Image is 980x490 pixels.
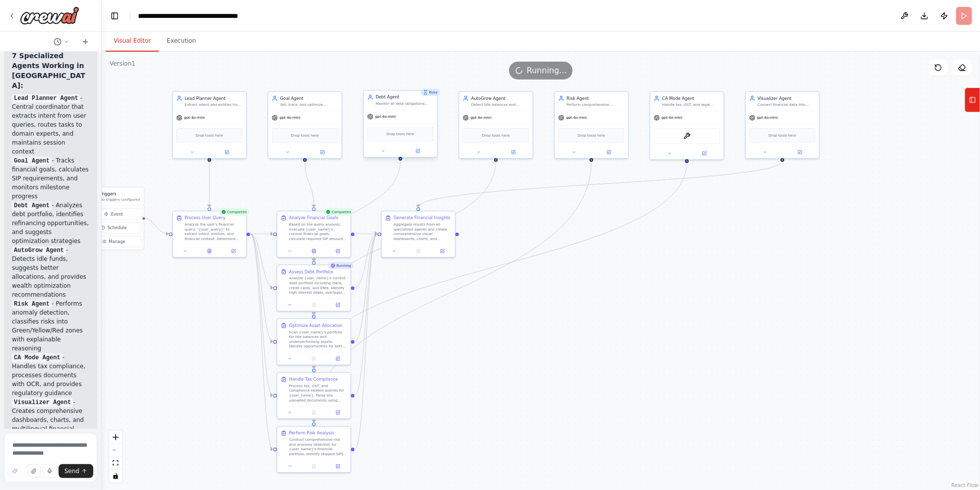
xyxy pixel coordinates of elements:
[289,384,347,403] div: Process tax, GST, and compliance-related queries for {user_name}. Parse any uploaded documents us...
[77,36,93,48] button: Start a new chat
[12,299,89,353] li: - Performs anomaly detection, classifies risks into Green/Yellow/Red zones with explainable reaso...
[769,132,796,138] span: Drop tools here
[276,319,351,365] div: Optimize Asset AllocationScan {user_name}'s portfolio for idle balances and underperforming asset...
[110,60,135,68] div: Version 1
[185,215,225,221] div: Process User Query
[381,211,456,257] div: Generate Financial InsightsAggregate results from all specialized agents and create comprehensive...
[85,236,141,247] button: Manage
[250,231,273,399] g: Edge from ef1f6c57-6f99-4628-8e51-83684b823d4f to f1b33ce5-6e1b-4fb1-832d-6884a64a35e3
[662,95,720,101] div: CA Mode Agent
[276,211,351,257] div: CompletedAnalyze Financial GoalsBased on the query analysis, evaluate {user_name}'s current finan...
[554,91,629,159] div: Risk AgentPerform comprehensive monthly risk and anomaly scans for {user_name}, detect skipped SI...
[159,31,204,52] button: Execution
[301,247,327,254] button: View output
[688,150,721,157] button: Open in side panel
[393,215,450,221] div: Generate Financial Insights
[267,91,342,159] div: Goal AgentSet, track, and optimize financial goals for {user_name}, calculate required SIP and in...
[43,464,57,478] button: Click to speak your automation idea
[301,301,327,308] button: No output available
[59,464,93,478] button: Send
[327,409,348,416] button: Open in side panel
[327,301,348,308] button: Open in side panel
[301,355,327,362] button: No output available
[184,115,205,120] span: gpt-4o-mini
[12,398,89,442] li: - Creates comprehensive dashboards, charts, and multilingual financial insights
[650,91,724,160] div: CA Mode AgentHandle tax, GST, and legal compliance queries for {user_name}, parse uploaded financ...
[82,187,144,250] div: TriggersNo triggers configuredEventScheduleManage
[470,115,491,120] span: gpt-4o-mini
[109,239,125,245] span: Manage
[497,149,530,156] button: Open in side panel
[471,95,529,101] div: AutoGrow Agent
[206,161,212,207] g: Edge from 988b53f5-3e35-4874-a851-6d8b65b89a88 to ef1f6c57-6f99-4628-8e51-83684b823d4f
[100,191,140,197] h3: Triggers
[109,457,122,470] button: fit view
[328,262,353,269] div: Running
[301,463,327,470] button: No output available
[172,91,247,159] div: Lead Planner AgentExtract intent and entities from user financial queries, route tasks to appropr...
[393,222,452,241] div: Aggregate results from all specialized agents and create comprehensive visual dashboards, charts,...
[109,444,122,457] button: zoom out
[327,355,348,362] button: Open in side panel
[109,470,122,483] button: toggle interactivity
[12,245,89,299] li: - Detects idle funds, suggests better allocations, and provides wealth optimization recommendations
[301,409,327,416] button: No output available
[109,431,122,483] div: React Flow controls
[185,222,243,241] div: Analyze the user's financial query: "{user_query}" to extract intent, entities, and financial con...
[758,95,816,101] div: Visualizer Agent
[185,102,243,107] div: Extract intent and entities from user financial queries, route tasks to appropriate domain agents...
[276,426,351,473] div: Perform Risk AnalysisConduct comprehensive risk and anomaly detection for {user_name}'s financial...
[223,247,244,254] button: Open in side panel
[567,95,625,101] div: Risk Agent
[289,437,347,456] div: Conduct comprehensive risk and anomaly detection for {user_name}'s financial portfolio. Identify ...
[758,102,816,107] div: Convert financial data into comprehensive charts and dashboards, create visual representations of...
[401,148,435,155] button: Open in side panel
[12,157,52,165] code: Goal Agent
[12,52,85,89] strong: 7 Specialized Agents Working in [GEOGRAPHIC_DATA]:
[376,94,434,100] div: Debt Agent
[280,102,338,107] div: Set, track, and optimize financial goals for {user_name}, calculate required SIP and investment s...
[12,353,63,362] code: CA Mode Agent
[12,201,89,245] li: - Analyzes debt portfolio, identifies refinancing opportunities, and suggests optimization strate...
[280,95,338,101] div: Goal Agent
[302,161,317,207] g: Edge from 1791253f-6b61-498a-bcd8-cdeccbae71f5 to 04d6850e-e446-4840-bb30-fa9430cd353c
[12,94,80,103] code: Lead Planner Agent
[289,430,334,436] div: Perform Risk Analysis
[415,161,785,207] g: Edge from cbb7124a-4453-43b4-963c-bfe52a0c7ced to f1a33cdc-5197-4806-a7fd-0447eca34915
[20,6,79,24] img: Logo
[219,208,249,215] div: Completed
[363,91,438,159] div: BusyDebt AgentMonitor all debt obligations including loans, credit cards, and EMIs for {user_name...
[311,161,499,315] g: Edge from 7715b277-375d-4cf0-b8ad-cb0817fb6a24 to b0867909-a40b-4273-8e01-17fad2d80ce1
[311,161,594,422] g: Edge from 604b4ae5-d2d1-4af9-a608-e9c51c6ef183 to 96ad1f19-2bf7-4202-aeea-ffb36c7fee2d
[107,225,127,231] span: Schedule
[12,300,52,309] code: Risk Agent
[376,101,434,106] div: Monitor all debt obligations including loans, credit cards, and EMIs for {user_name}, identify hi...
[527,65,567,77] span: Running...
[661,115,682,120] span: gpt-4o-mini
[387,131,414,137] span: Drop tools here
[109,431,122,444] button: zoom in
[355,231,378,399] g: Edge from f1b33ce5-6e1b-4fb1-832d-6884a64a35e3 to f1a33cdc-5197-4806-a7fd-0447eca34915
[566,115,587,120] span: gpt-4o-mini
[143,215,169,237] g: Edge from triggers to ef1f6c57-6f99-4628-8e51-83684b823d4f
[210,149,244,156] button: Open in side panel
[421,89,440,96] div: Busy
[289,269,333,275] div: Assess Debt Portfolio
[196,132,223,138] span: Drop tools here
[250,231,273,291] g: Edge from ef1f6c57-6f99-4628-8e51-83684b823d4f to 782331d2-bd8a-4791-882c-9b74ddfd99ae
[138,11,264,21] nav: breadcrumb
[289,323,343,328] div: Optimize Asset Allocation
[12,156,89,201] li: - Tracks financial goals, calculates SIP requirements, and monitors milestone progress
[100,197,140,202] p: No triggers configured
[289,276,347,295] div: Analyze {user_name}'s current debt portfolio including loans, credit cards, and EMIs. Identify hi...
[276,372,351,419] div: Handle Tax ComplianceProcess tax, GST, and compliance-related queries for {user_name}. Parse any ...
[578,132,605,138] span: Drop tools here
[324,208,354,215] div: Completed
[662,102,720,107] div: Handle tax, GST, and legal compliance queries for {user_name}, parse uploaded financial documents...
[567,102,625,107] div: Perform comprehensive monthly risk and anomaly scans for {user_name}, detect skipped SIPs, unusua...
[482,132,510,138] span: Drop tools here
[289,376,338,382] div: Handle Tax Compliance
[471,102,529,107] div: Detect idle balances and underperforming assets for {user_name}, suggest optimal reallocation str...
[106,31,159,52] button: Visual Editor
[85,208,141,220] button: Event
